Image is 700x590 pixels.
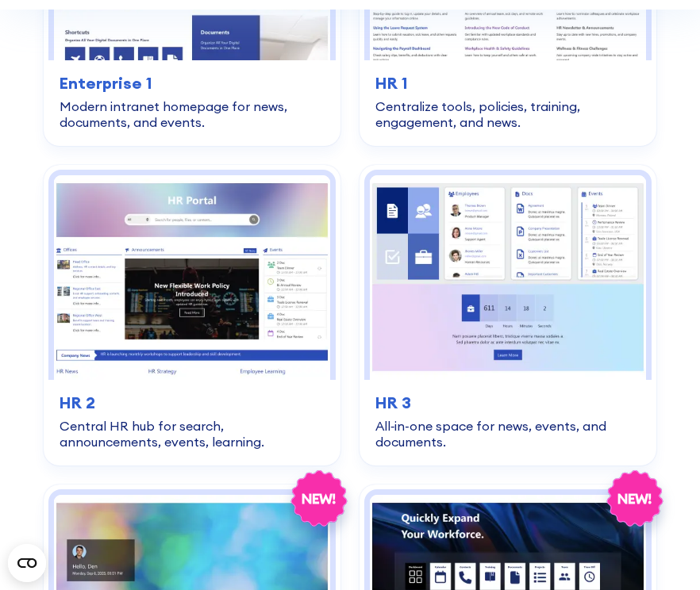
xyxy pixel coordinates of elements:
img: HR 2 - HR Intranet Portal: Central HR hub for search, announcements, events, learning. [54,175,330,380]
div: Modern intranet homepage for news, documents, and events. [60,98,325,130]
h3: Enterprise 1 [60,71,325,95]
div: All‑in‑one space for news, events, and documents. [375,418,640,450]
h3: HR 1 [375,71,640,95]
iframe: Chat Widget [414,406,700,590]
div: Centralize tools, policies, training, engagement, and news. [375,98,640,130]
a: HR 3 – HR Intranet Template: All‑in‑one space for news, events, and documents.HR 3All‑in‑one spac... [360,165,656,465]
img: HR 3 – HR Intranet Template: All‑in‑one space for news, events, and documents. [370,175,646,380]
div: Central HR hub for search, announcements, events, learning. [60,418,325,450]
h3: HR 3 [375,391,640,415]
a: HR 2 - HR Intranet Portal: Central HR hub for search, announcements, events, learning.HR 2Central... [44,165,340,465]
button: Open CMP widget [8,544,46,582]
h3: HR 2 [60,391,325,415]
